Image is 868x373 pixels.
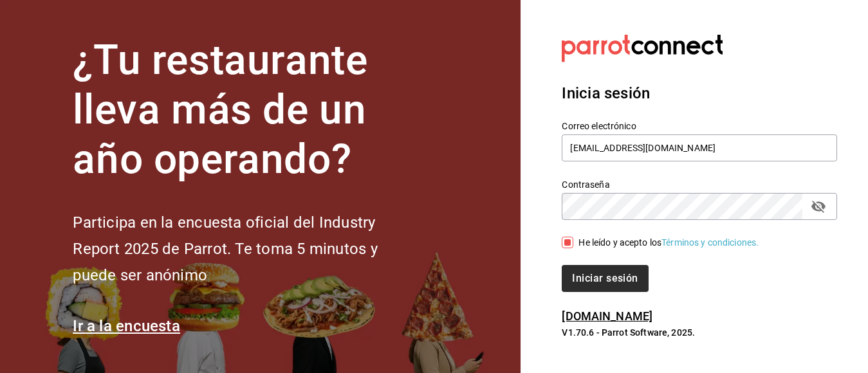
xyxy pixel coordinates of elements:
[562,122,837,131] label: Correo electrónico
[73,36,420,184] h1: ¿Tu restaurante lleva más de un año operando?
[578,236,759,250] div: He leído y acepto los
[562,180,837,189] label: Contraseña
[562,82,837,105] h3: Inicia sesión
[808,196,829,217] button: passwordField
[562,309,652,323] a: [DOMAIN_NAME]
[661,237,759,248] a: Términos y condiciones.
[562,326,837,339] p: V1.70.6 - Parrot Software, 2025.
[73,210,420,288] h2: Participa en la encuesta oficial del Industry Report 2025 de Parrot. Te toma 5 minutos y puede se...
[73,317,180,335] a: Ir a la encuesta
[562,134,837,161] input: Ingresa tu correo electrónico
[562,265,648,292] button: Iniciar sesión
